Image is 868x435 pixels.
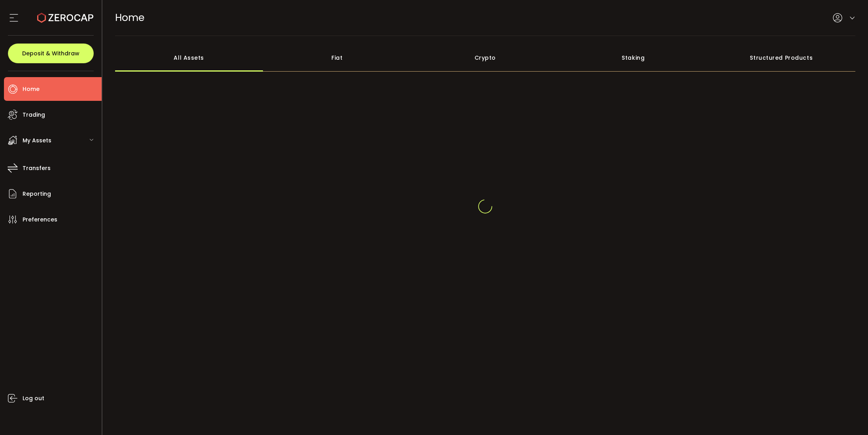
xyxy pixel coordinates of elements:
[23,83,40,95] span: Home
[22,51,79,56] span: Deposit & Withdraw
[115,11,144,25] span: Home
[23,188,51,200] span: Reporting
[23,109,45,121] span: Trading
[23,163,51,174] span: Transfers
[23,214,57,225] span: Preferences
[559,44,707,72] div: Staking
[707,44,856,72] div: Structured Products
[115,44,263,72] div: All Assets
[23,393,44,404] span: Log out
[411,44,560,72] div: Crypto
[23,135,51,146] span: My Assets
[8,43,94,63] button: Deposit & Withdraw
[263,44,411,72] div: Fiat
